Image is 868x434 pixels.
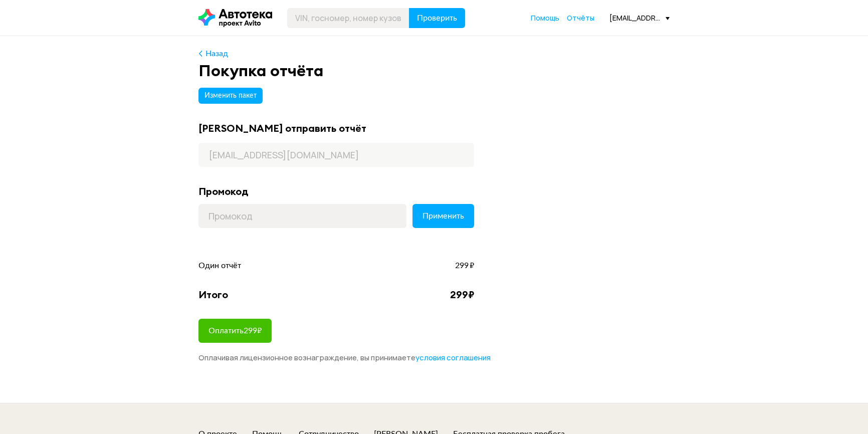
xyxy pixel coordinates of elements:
[409,8,465,28] button: Проверить
[415,353,491,363] a: условия соглашения
[198,88,263,104] button: Изменить пакет
[198,352,491,363] span: Оплачивая лицензионное вознаграждение, вы принимаете
[198,260,241,271] span: Один отчёт
[455,260,474,271] span: 299 ₽
[609,13,670,23] div: [EMAIL_ADDRESS][DOMAIN_NAME]
[198,143,474,167] input: Адрес почты
[450,288,474,301] div: 299 ₽
[198,185,474,198] div: Промокод
[204,92,257,99] span: Изменить пакет
[205,48,228,59] div: Назад
[208,327,262,335] span: Оплатить 299 ₽
[567,13,594,23] a: Отчёты
[422,212,464,220] span: Применить
[287,8,409,28] input: VIN, госномер, номер кузова
[198,62,670,80] div: Покупка отчёта
[412,204,474,228] button: Применить
[531,13,559,23] a: Помощь
[198,288,228,301] div: Итого
[198,319,272,343] button: Оплатить299₽
[198,204,406,228] input: Промокод
[198,122,474,135] div: [PERSON_NAME] отправить отчёт
[417,14,457,22] span: Проверить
